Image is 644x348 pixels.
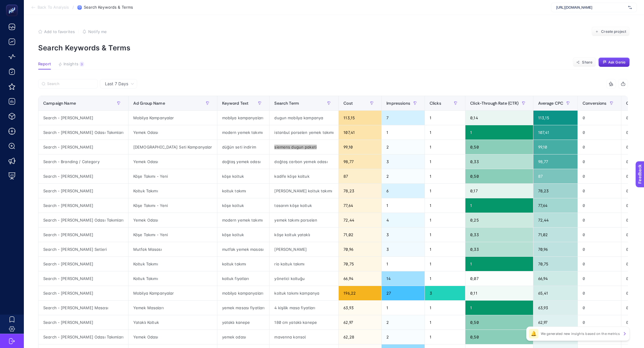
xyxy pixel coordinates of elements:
div: 0 [578,184,621,198]
div: Search - [PERSON_NAME] [38,111,128,125]
div: 66,94 [339,271,381,286]
div: istanbul porselen yemek takımı [270,125,338,140]
span: Add to favorites [44,29,75,34]
div: 2 [382,330,425,344]
div: Search - [PERSON_NAME] Odası Takımları [38,213,128,227]
div: 63,93 [339,301,381,315]
div: 1 [425,228,465,242]
p: We generated new insights based on the metrics [541,331,620,336]
div: 3 [382,228,425,242]
div: [PERSON_NAME] [270,242,338,256]
div: Search - [PERSON_NAME] [38,315,128,330]
div: köşe koltuk [217,169,270,183]
div: 0 [578,169,621,183]
div: 2 [382,140,425,154]
div: Search - [PERSON_NAME] [38,271,128,286]
div: 1 [425,213,465,227]
div: 180 cm yataklı kanepe [270,315,338,330]
div: 77,64 [339,198,381,213]
span: Insights [64,62,78,66]
div: 72,44 [533,213,578,227]
div: Mobilya Kampanyalar [129,111,217,125]
div: Yemek Odası [129,330,217,344]
div: 99,10 [339,140,381,154]
button: Share [573,58,596,67]
span: Ask Genie [608,60,626,65]
div: kadife köşe koltuk [270,169,338,183]
div: [DEMOGRAPHIC_DATA] Seti Kampanyalar [129,140,217,154]
div: koltuk fiyatları [217,271,270,286]
div: mavenna konsol [270,330,338,344]
div: 0,25 [465,213,533,227]
div: mobilya kampanyaları [217,111,270,125]
div: köşe koltuk [217,198,270,213]
div: 62,28 [339,330,381,344]
div: 0,33 [465,228,533,242]
div: 3 [382,242,425,256]
div: 70,96 [339,242,381,256]
span: Back To Analysis [38,5,69,10]
div: 2 [382,315,425,330]
div: 4 [382,213,425,227]
div: Search - [PERSON_NAME] Odası Takımları [38,330,128,344]
div: koltuk takımı kampanya [270,286,338,300]
div: 1 [425,271,465,286]
div: 0,11 [465,286,533,300]
div: 0,14 [465,111,533,125]
div: 2 [382,169,425,183]
div: 87 [533,169,578,183]
div: Köşe Takımı - Yeni [129,198,217,213]
div: 14 [382,271,425,286]
div: 62,97 [339,315,381,330]
div: 1 [382,301,425,315]
div: Search - [PERSON_NAME] [38,228,128,242]
div: Search - [PERSON_NAME] Masası [38,301,128,315]
div: 62,97 [533,315,578,330]
div: 1 [425,198,465,213]
div: modern yemek takımı [217,213,270,227]
div: 1 [425,330,465,344]
div: köşe koltuk yataklı [270,228,338,242]
div: 0 [578,286,621,300]
span: Notify me [88,29,107,34]
span: Search Term [274,101,299,106]
p: Search Keywords & Terms [38,44,630,52]
div: Yemek Odası [129,154,217,169]
div: 3 [382,154,425,169]
div: 0 [578,154,621,169]
input: Search [47,82,94,86]
div: 113,15 [339,111,381,125]
div: 78,23 [533,184,578,198]
div: 1 [465,198,533,213]
div: 0 [578,111,621,125]
div: 72,44 [339,213,381,227]
div: 0 [578,125,621,140]
div: mutfak yemek masası [217,242,270,256]
div: 0 [578,228,621,242]
div: Köşe Takımı - Yeni [129,228,217,242]
div: 71,02 [533,228,578,242]
span: Last 7 Days [105,81,128,87]
div: mobilya kampanyaları [217,286,270,300]
div: 66,94 [533,271,578,286]
div: 4 kişilik masa fiyatları [270,301,338,315]
div: Search - [PERSON_NAME] [38,169,128,183]
div: 98,77 [339,154,381,169]
div: 196,22 [339,286,381,300]
img: svg%3e [628,4,632,10]
div: 1 [465,257,533,271]
div: 70,96 [533,242,578,256]
div: 0,07 [465,271,533,286]
span: Keyword Text [222,101,249,106]
div: 1 [425,125,465,140]
div: Mobilya Kampanyalar [129,286,217,300]
div: 1 [425,315,465,330]
div: 70,75 [533,257,578,271]
div: 1 [425,154,465,169]
div: yemek masası fiyatları [217,301,270,315]
div: Search - [PERSON_NAME] [38,286,128,300]
div: 🔔 [529,329,538,338]
div: 0,33 [465,242,533,256]
div: Yataklı Koltuk [129,315,217,330]
span: Search Keywords & Terms [84,5,133,10]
